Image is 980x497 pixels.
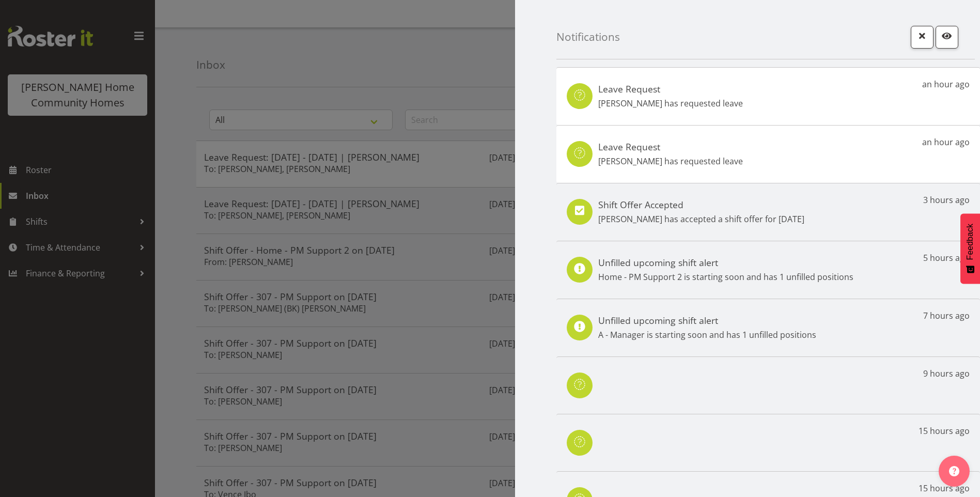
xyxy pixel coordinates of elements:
[598,141,743,152] h5: Leave Request
[598,257,853,268] h5: Unfilled upcoming shift alert
[936,26,958,49] button: Mark as read
[923,252,970,264] p: 5 hours ago
[598,97,743,110] p: [PERSON_NAME] has requested leave
[556,31,620,43] h4: Notifications
[919,482,970,494] p: 15 hours ago
[598,83,743,95] h5: Leave Request
[598,155,743,167] p: [PERSON_NAME] has requested leave
[966,224,975,260] span: Feedback
[923,194,970,206] p: 3 hours ago
[922,78,970,90] p: an hour ago
[960,213,980,284] button: Feedback - Show survey
[598,329,816,341] p: A - Manager is starting soon and has 1 unfilled positions
[911,26,934,49] button: Close
[922,136,970,148] p: an hour ago
[949,466,959,476] img: help-xxl-2.png
[598,271,853,283] p: Home - PM Support 2 is starting soon and has 1 unfilled positions
[923,309,970,322] p: 7 hours ago
[598,199,804,210] h5: Shift Offer Accepted
[919,425,970,437] p: 15 hours ago
[598,315,816,326] h5: Unfilled upcoming shift alert
[598,213,804,225] p: [PERSON_NAME] has accepted a shift offer for [DATE]
[923,367,970,380] p: 9 hours ago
